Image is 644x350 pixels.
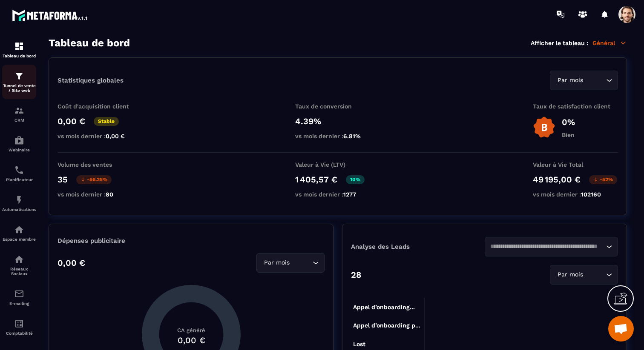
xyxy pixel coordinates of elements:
[49,37,130,49] h3: Tableau de bord
[555,76,585,85] span: Par mois
[351,270,361,280] p: 28
[106,191,113,198] span: 80
[14,254,24,265] img: social-network
[589,175,617,184] p: -52%
[291,258,310,267] input: Search for option
[485,237,618,256] div: Search for option
[57,133,143,139] p: vs mois dernier :
[57,237,325,245] p: Dépenses publicitaire
[533,161,618,168] p: Valeur à Vie Total
[2,99,36,129] a: formationformationCRM
[353,304,415,311] tspan: Appel d’onboarding...
[57,258,85,268] p: 0,00 €
[76,175,112,184] p: -56.25%
[2,282,36,312] a: emailemailE-mailing
[295,174,337,185] p: 1 405,57 €
[592,39,627,47] p: Général
[533,191,618,198] p: vs mois dernier :
[295,133,380,139] p: vs mois dernier :
[531,40,588,46] p: Afficher le tableau :
[57,161,143,168] p: Volume des ventes
[2,148,36,152] p: Webinaire
[256,253,325,273] div: Search for option
[14,105,24,116] img: formation
[106,133,125,139] span: 0,00 €
[14,165,24,175] img: scheduler
[533,103,618,110] p: Taux de satisfaction client
[2,267,36,276] p: Réseaux Sociaux
[2,218,36,248] a: automationsautomationsEspace membre
[57,77,124,84] p: Statistiques globales
[295,191,380,198] p: vs mois dernier :
[353,341,365,347] tspan: Lost
[2,177,36,182] p: Planificateur
[555,270,585,279] span: Par mois
[14,289,24,299] img: email
[14,71,24,81] img: formation
[14,41,24,51] img: formation
[2,237,36,242] p: Espace membre
[2,188,36,218] a: automationsautomationsAutomatisations
[608,316,634,341] a: Ouvrir le chat
[57,103,143,110] p: Coût d'acquisition client
[550,71,618,90] div: Search for option
[2,83,36,93] p: Tunnel de vente / Site web
[585,76,604,85] input: Search for option
[585,270,604,279] input: Search for option
[2,129,36,159] a: automationsautomationsWebinaire
[533,116,555,139] img: b-badge-o.b3b20ee6.svg
[2,248,36,282] a: social-networksocial-networkRéseaux Sociaux
[2,331,36,336] p: Comptabilité
[562,117,575,127] p: 0%
[2,35,36,65] a: formationformationTableau de bord
[2,54,36,58] p: Tableau de bord
[2,159,36,188] a: schedulerschedulerPlanificateur
[343,191,356,198] span: 1277
[14,135,24,145] img: automations
[353,322,420,329] tspan: Appel d’onboarding p...
[12,8,89,23] img: logo
[533,174,581,185] p: 49 195,00 €
[14,225,24,235] img: automations
[57,116,85,126] p: 0,00 €
[346,175,365,184] p: 10%
[2,118,36,122] p: CRM
[295,116,380,126] p: 4.39%
[2,65,36,99] a: formationformationTunnel de vente / Site web
[351,243,485,250] p: Analyse des Leads
[550,265,618,285] div: Search for option
[490,242,604,251] input: Search for option
[57,174,68,185] p: 35
[2,312,36,342] a: accountantaccountantComptabilité
[581,191,601,198] span: 102160
[57,191,143,198] p: vs mois dernier :
[262,258,291,267] span: Par mois
[2,207,36,212] p: Automatisations
[295,161,380,168] p: Valeur à Vie (LTV)
[295,103,380,110] p: Taux de conversion
[2,301,36,306] p: E-mailing
[14,319,24,329] img: accountant
[94,117,119,126] p: Stable
[343,133,361,139] span: 6.81%
[14,195,24,205] img: automations
[562,131,575,138] p: Bien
